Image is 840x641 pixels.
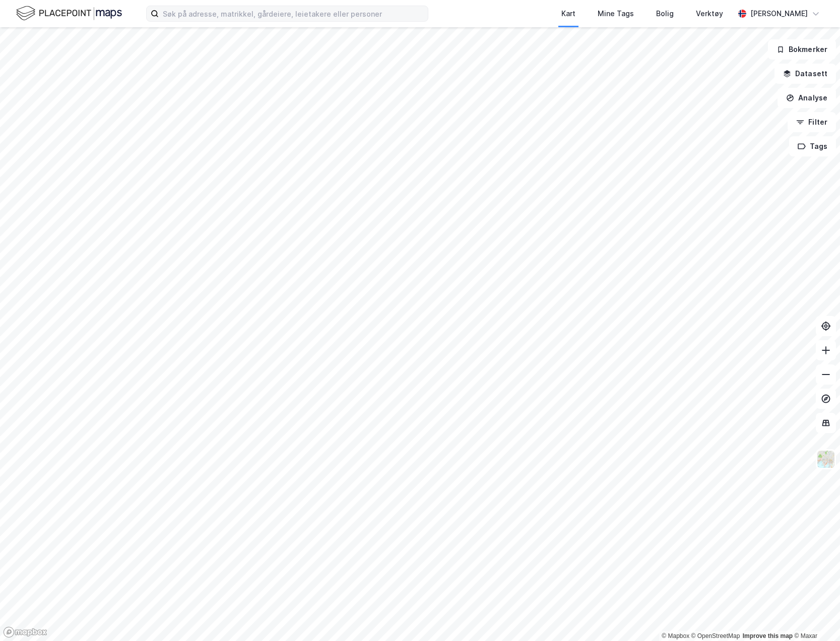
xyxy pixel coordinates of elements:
a: OpenStreetMap [691,632,740,639]
input: Søk på adresse, matrikkel, gårdeiere, leietakere eller personer [159,6,428,21]
img: Z [816,450,835,469]
div: Bolig [656,8,674,20]
a: Mapbox [662,632,689,639]
button: Filter [788,112,836,132]
div: [PERSON_NAME] [750,8,808,20]
img: logo.f888ab2527a4732fd821a326f86c7f29.svg [16,5,122,22]
div: Verktøy [696,8,723,20]
button: Datasett [774,64,836,84]
a: Mapbox homepage [3,626,47,638]
div: Kontrollprogram for chat [790,593,840,641]
div: Kart [561,8,575,20]
iframe: Chat Widget [790,593,840,641]
button: Tags [789,136,836,156]
div: Mine Tags [598,8,634,20]
a: Improve this map [743,632,793,639]
button: Analyse [778,88,836,108]
button: Bokmerker [768,39,836,60]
